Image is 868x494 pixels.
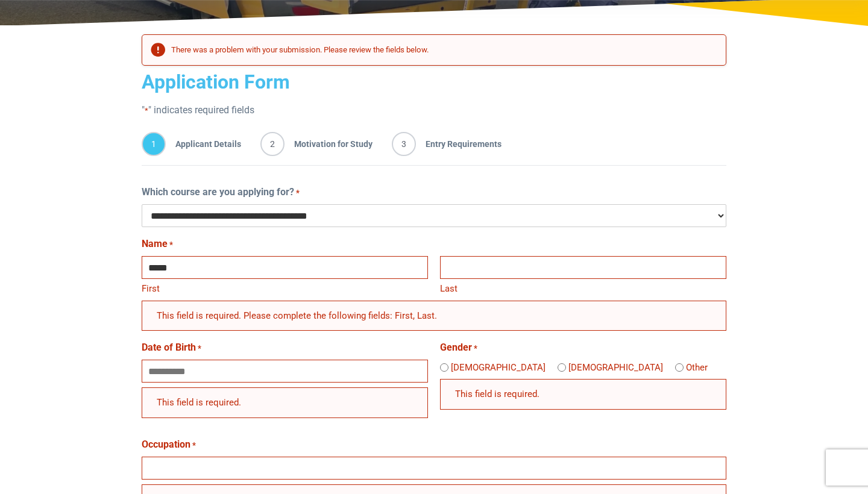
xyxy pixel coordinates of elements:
[416,132,502,156] span: Entry Requirements
[142,70,726,93] h2: Application Form
[142,340,201,355] label: Date of Birth
[171,45,716,55] h2: There was a problem with your submission. Please review the fields below.
[166,132,241,156] span: Applicant Details
[440,379,726,409] div: This field is required.
[451,361,546,375] label: [DEMOGRAPHIC_DATA]
[285,132,373,156] span: Motivation for Study
[142,301,726,331] div: This field is required. Please complete the following fields: First, Last.
[392,132,416,156] span: 3
[142,185,300,199] label: Which course are you applying for?
[568,361,663,375] label: [DEMOGRAPHIC_DATA]
[440,340,726,355] legend: Gender
[260,132,285,156] span: 2
[142,132,166,156] span: 1
[686,361,708,375] label: Other
[142,103,726,117] p: " " indicates required fields
[142,237,726,251] legend: Name
[142,387,428,417] div: This field is required.
[440,279,726,296] label: Last
[142,279,428,296] label: First
[142,437,196,452] label: Occupation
